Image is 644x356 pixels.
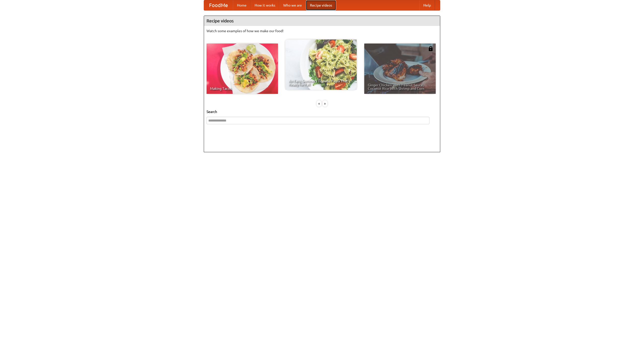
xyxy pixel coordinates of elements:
a: Recipe videos [306,0,336,10]
span: An Easy, Summery Tomato Pasta That's Ready for Fall [289,79,353,86]
h5: Search [207,109,437,114]
a: FoodMe [204,0,233,10]
a: An Easy, Summery Tomato Pasta That's Ready for Fall [285,39,357,90]
div: « [317,100,321,107]
a: Making Tacos [207,44,278,94]
p: Watch some examples of how we make our food! [207,28,437,33]
div: » [323,100,327,107]
img: 483408.png [428,46,433,51]
a: How it works [251,0,279,10]
a: Who we are [279,0,306,10]
span: Making Tacos [210,87,274,90]
h4: Recipe videos [204,16,440,26]
a: Help [419,0,435,10]
a: Home [233,0,251,10]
